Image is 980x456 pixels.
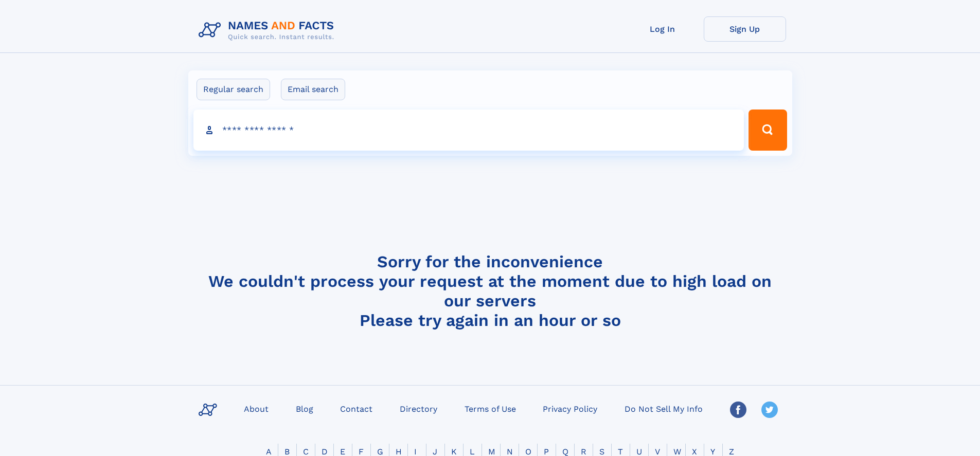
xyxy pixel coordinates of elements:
img: Facebook [730,402,746,418]
a: Privacy Policy [539,401,601,416]
button: Search Button [749,110,787,151]
a: Do Not Sell My Info [620,401,707,416]
label: Regular search [197,79,270,100]
label: Email search [281,79,345,100]
a: Terms of Use [460,401,520,416]
a: About [240,401,273,416]
img: Logo Names and Facts [194,16,343,44]
a: Sign Up [704,16,786,42]
a: Log In [621,16,704,42]
a: Directory [396,401,441,416]
h4: Sorry for the inconvenience We couldn't process your request at the moment due to high load on ou... [194,252,786,330]
a: Blog [292,401,317,416]
a: Contact [336,401,377,416]
input: search input [193,110,744,151]
img: Twitter [761,402,778,418]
